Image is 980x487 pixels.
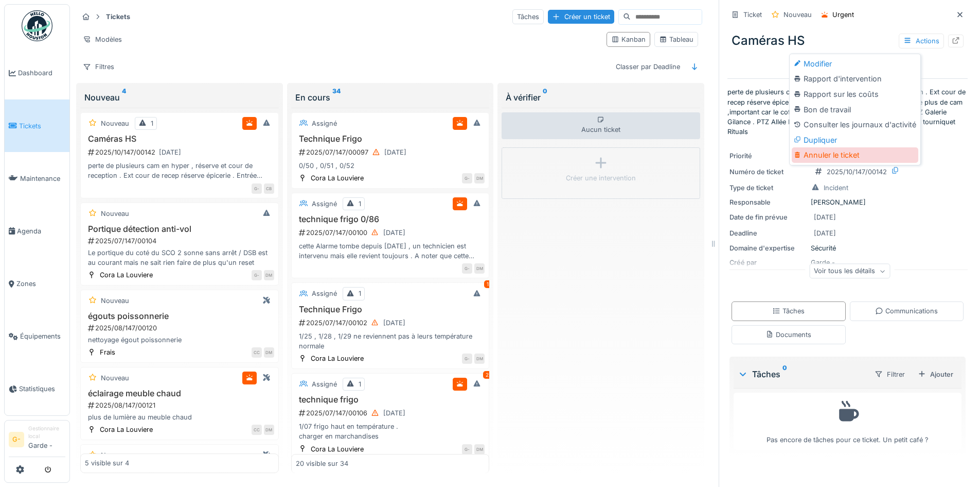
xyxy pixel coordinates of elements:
[295,91,486,104] div: En cours
[101,209,129,219] div: Nouveau
[252,425,262,435] div: CC
[17,226,65,236] span: Agenda
[899,33,944,48] div: Actions
[474,173,485,183] div: DM
[85,161,274,180] div: perte de plusieurs cam en hyper , réserve et cour de reception . Ext cour de recep réserve épicer...
[462,354,472,364] div: G-
[28,425,65,441] div: Gestionnaire local
[814,228,836,238] div: [DATE]
[296,395,485,405] h3: technique frigo
[611,35,646,44] div: Kanban
[312,199,337,209] div: Assigné
[85,311,274,321] h3: égouts poissonnerie
[252,347,262,358] div: CC
[543,91,547,104] sup: 0
[20,331,65,341] span: Équipements
[548,10,614,24] div: Créer un ticket
[729,167,807,177] div: Numéro de ticket
[298,407,485,419] div: 2025/07/147/00106
[18,68,65,78] span: Dashboard
[729,243,807,253] div: Domaine d'expertise
[783,10,812,20] div: Nouveau
[296,331,485,351] div: 1/25 , 1/28 , 1/29 ne reviennent pas à leurs température normale
[506,91,696,104] div: À vérifier
[78,59,119,74] div: Filtres
[474,354,485,364] div: DM
[792,87,918,102] div: Rapport sur les coûts
[100,347,115,357] div: Frais
[729,197,966,207] div: [PERSON_NAME]
[264,425,274,435] div: DM
[101,296,129,306] div: Nouveau
[792,102,918,117] div: Bon de travail
[729,197,807,207] div: Responsable
[296,305,485,314] h3: Technique Frigo
[252,183,262,194] div: G-
[729,151,807,161] div: Priorité
[87,236,274,246] div: 2025/07/147/00104
[383,408,405,418] div: [DATE]
[611,59,685,74] div: Classer par Deadline
[264,270,274,280] div: DM
[462,444,472,455] div: G-
[832,10,854,20] div: Urgent
[875,306,938,316] div: Communications
[474,263,485,274] div: DM
[502,112,700,139] div: Aucun ticket
[159,147,181,157] div: [DATE]
[743,10,762,20] div: Ticket
[102,12,134,22] strong: Tickets
[78,32,127,47] div: Modèles
[85,459,129,468] div: 5 visible sur 4
[765,330,811,340] div: Documents
[727,27,968,54] div: Caméras HS
[738,368,866,380] div: Tâches
[359,379,361,389] div: 1
[474,444,485,455] div: DM
[383,318,405,328] div: [DATE]
[264,347,274,358] div: DM
[101,373,129,383] div: Nouveau
[100,425,153,434] div: Cora La Louviere
[824,183,848,193] div: Incident
[311,354,364,363] div: Cora La Louviere
[85,224,274,234] h3: Portique détection anti-vol
[19,121,65,131] span: Tickets
[85,412,274,422] div: plus de lumière au meuble chaud
[740,397,955,445] div: Pas encore de tâches pour ce ticket. Un petit café ?
[298,226,485,239] div: 2025/07/147/00100
[827,167,887,177] div: 2025/10/147/00142
[87,400,274,410] div: 2025/08/147/00121
[298,146,485,159] div: 2025/07/147/00097
[462,263,472,274] div: G-
[264,183,274,194] div: CB
[298,316,485,329] div: 2025/07/147/00102
[100,270,153,280] div: Cora La Louviere
[782,368,787,380] sup: 0
[729,212,807,222] div: Date de fin prévue
[729,243,966,253] div: Sécurité
[659,35,693,44] div: Tableau
[483,371,491,379] div: 2
[151,119,153,128] div: 1
[19,384,65,394] span: Statistiques
[311,444,364,454] div: Cora La Louviere
[87,146,274,159] div: 2025/10/147/00142
[312,119,337,128] div: Assigné
[85,134,274,144] h3: Caméras HS
[772,306,805,316] div: Tâches
[122,91,126,104] sup: 4
[727,87,968,137] p: perte de plusieurs cam en hyper , réserve et cour de reception . Ext cour de recep réserve épicer...
[792,147,918,163] div: Annuler le ticket
[359,199,361,209] div: 1
[20,174,65,183] span: Maintenance
[870,367,910,382] div: Filtrer
[792,56,918,72] div: Modifier
[729,228,807,238] div: Deadline
[792,117,918,132] div: Consulter les journaux d'activité
[9,432,24,447] li: G-
[87,323,274,333] div: 2025/08/147/00120
[296,422,485,441] div: 1/07 frigo haut en température . charger en marchandises
[914,367,957,381] div: Ajouter
[85,335,274,345] div: nettoyage égout poissonnerie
